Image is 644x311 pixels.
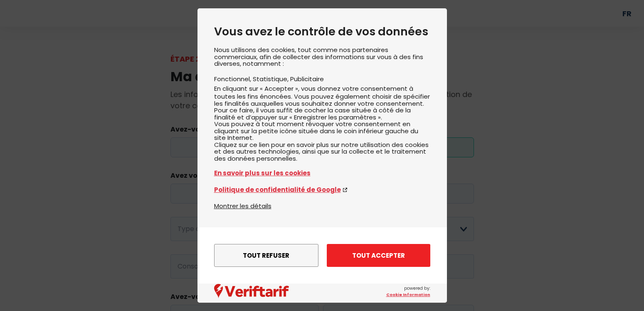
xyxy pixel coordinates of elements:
div: menu [197,227,447,284]
div: Nous utilisons des cookies, tout comme nos partenaires commerciaux, afin de collecter des informa... [214,47,430,201]
li: Publicitaire [290,75,324,83]
img: logo [214,284,289,299]
li: Fonctionnel [214,75,253,83]
button: Tout accepter [327,244,430,267]
button: Montrer les détails [214,201,271,211]
li: Statistique [253,75,290,83]
h2: Vous avez le contrôle de vos données [214,25,430,38]
span: powered by: [386,285,430,298]
a: Politique de confidentialité de Google [214,185,430,194]
button: Tout refuser [214,244,318,267]
a: En savoir plus sur les cookies [214,168,430,178]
